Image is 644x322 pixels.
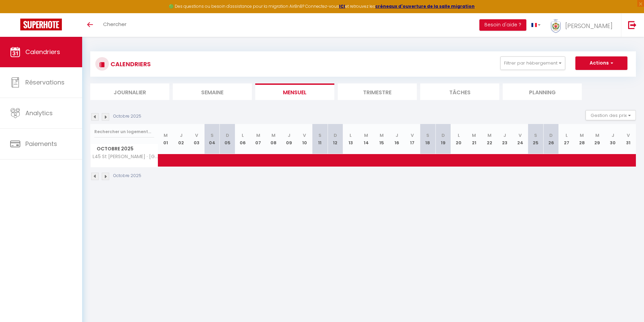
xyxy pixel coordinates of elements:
img: logout [628,21,637,29]
a: ICI [339,3,345,9]
abbr: M [271,132,276,139]
th: 24 [512,124,528,154]
th: 22 [482,124,497,154]
span: [PERSON_NAME] [565,22,613,30]
li: Journalier [90,83,169,100]
abbr: D [226,132,229,139]
span: Paiements [25,140,57,148]
p: Octobre 2025 [113,113,141,120]
th: 17 [405,124,420,154]
th: 27 [559,124,574,154]
img: ... [551,19,561,33]
th: 30 [605,124,621,154]
abbr: V [411,132,414,139]
th: 21 [466,124,482,154]
abbr: V [303,132,306,139]
th: 03 [189,124,205,154]
th: 01 [158,124,174,154]
abbr: M [256,132,260,139]
abbr: M [164,132,168,139]
abbr: M [595,132,599,139]
th: 02 [173,124,189,154]
button: Filtrer par hébergement [500,56,565,70]
button: Gestion des prix [586,110,636,120]
input: Rechercher un logement... [94,126,154,138]
a: créneaux d'ouverture de la salle migration [375,3,475,9]
abbr: J [288,132,290,139]
a: Chercher [98,13,132,37]
li: Tâches [420,83,499,100]
abbr: J [396,132,398,139]
abbr: D [442,132,445,139]
th: 11 [312,124,328,154]
th: 23 [497,124,513,154]
abbr: D [334,132,337,139]
button: Actions [575,56,627,70]
abbr: V [195,132,198,139]
abbr: L [458,132,460,139]
abbr: M [580,132,584,139]
th: 15 [374,124,389,154]
li: Mensuel [255,83,334,100]
li: Trimestre [338,83,417,100]
th: 28 [574,124,590,154]
a: ... [PERSON_NAME] [546,13,621,37]
abbr: J [503,132,506,139]
th: 08 [266,124,282,154]
th: 10 [297,124,312,154]
span: L45 St [PERSON_NAME] · [GEOGRAPHIC_DATA][PERSON_NAME]/ Balcon, Parking WIFI [92,154,159,159]
th: 19 [435,124,451,154]
h3: CALENDRIERS [109,56,151,72]
img: Super Booking [20,19,62,30]
abbr: S [318,132,321,139]
th: 06 [235,124,251,154]
th: 20 [451,124,467,154]
li: Semaine [173,83,252,100]
th: 25 [528,124,544,154]
abbr: L [242,132,244,139]
abbr: V [519,132,522,139]
abbr: D [549,132,553,139]
span: Octobre 2025 [91,144,158,154]
th: 16 [389,124,405,154]
abbr: S [211,132,214,139]
abbr: J [612,132,614,139]
th: 18 [420,124,436,154]
abbr: M [487,132,492,139]
th: 09 [281,124,297,154]
span: Réservations [25,78,65,86]
abbr: V [627,132,630,139]
span: Analytics [25,109,53,117]
th: 07 [251,124,266,154]
li: Planning [503,83,582,100]
th: 05 [220,124,235,154]
th: 12 [328,124,343,154]
abbr: M [380,132,384,139]
th: 14 [358,124,374,154]
th: 29 [590,124,605,154]
abbr: S [426,132,429,139]
th: 04 [204,124,220,154]
span: Calendriers [25,48,60,56]
abbr: M [364,132,368,139]
p: Octobre 2025 [113,173,141,179]
abbr: S [534,132,537,139]
button: Besoin d'aide ? [479,19,526,31]
th: 26 [543,124,559,154]
abbr: L [566,132,568,139]
button: Ouvrir le widget de chat LiveChat [5,3,26,23]
abbr: M [472,132,476,139]
span: Chercher [103,21,126,28]
abbr: J [180,132,183,139]
th: 13 [343,124,359,154]
th: 31 [620,124,636,154]
abbr: L [350,132,352,139]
